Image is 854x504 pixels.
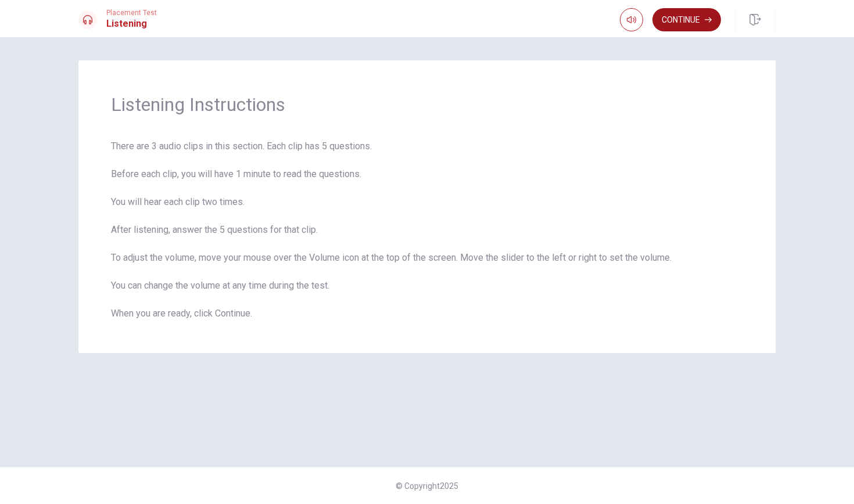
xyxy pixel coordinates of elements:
span: Listening Instructions [111,93,743,116]
h1: Listening [106,17,157,31]
button: Continue [652,8,721,31]
span: Placement Test [106,9,157,17]
span: There are 3 audio clips in this section. Each clip has 5 questions. Before each clip, you will ha... [111,139,743,321]
span: © Copyright 2025 [396,481,458,491]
